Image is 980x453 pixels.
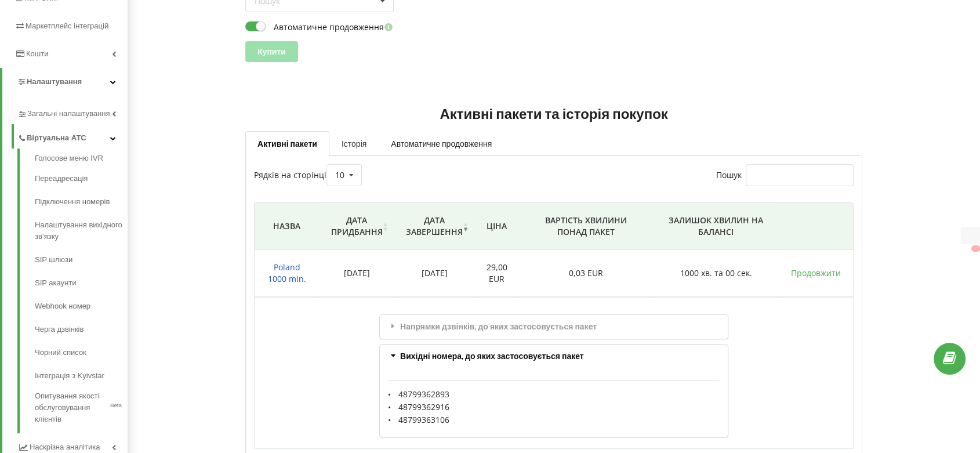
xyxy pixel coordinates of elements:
div: 10 [335,171,344,179]
a: Налаштування [2,68,128,96]
a: Віртуальна АТС [17,124,128,148]
span: Віртуальна АТС [27,132,86,144]
span: Налаштування [27,77,82,86]
th: Дата придбання: activate to sort column ascending [320,203,394,250]
i: Увімкніть цю опцію, щоб автоматично продовжувати дію пакету в день її завершення. Кошти на продов... [384,23,394,31]
a: Опитування якості обслуговування клієнтівBeta [35,387,128,425]
th: Вартість хвилини понад пакет [519,203,654,250]
a: Інтеграція з Kyivstar [35,364,128,387]
a: SIP шлюзи [35,248,128,271]
input: Пошук [746,164,854,186]
span: Маркетплейс інтеграцій [26,21,108,30]
button: X [971,245,980,252]
a: Переадресація [35,167,128,190]
span: Кошти [26,49,48,58]
a: Налаштування вихідного зв’язку [35,213,128,248]
li: 48799362916 [398,401,720,414]
div: Напрямки дзвінків, до яких застосовується пакет [380,315,728,339]
span: Poland 1000 min. [268,262,306,284]
label: Пошук [716,169,854,180]
td: [DATE] [320,250,394,297]
td: 0,03 EUR [519,250,654,297]
a: Активні пакети [245,131,329,156]
span: Загальні налаштування [27,108,110,119]
th: Ціна [474,203,519,250]
span: Наскрізна аналітика [30,441,100,453]
label: Рядків на сторінці [254,169,362,180]
a: Автоматичне продовження [379,131,504,155]
a: Історія [329,131,379,155]
a: Чорний список [35,341,128,364]
td: 1000 хв. та 00 сек. [654,250,779,297]
th: Залишок хвилин на балансі [654,203,779,250]
th: Назва [255,203,320,250]
h2: Активні пакети та історія покупок [245,105,862,123]
label: Автоматичне продовження [245,20,395,32]
a: Webhook номер [35,295,128,318]
li: 48799362893 [398,390,720,401]
th: Дата завершення: activate to sort column ascending [394,203,475,250]
a: Продовжити [791,267,841,278]
a: Підключення номерів [35,190,128,213]
a: Черга дзвінків [35,318,128,341]
div: Вихідні номера, до яких застосовується пакет [380,345,728,368]
a: Голосове меню IVR [35,153,128,167]
td: [DATE] [394,250,475,297]
a: SIP акаунти [35,271,128,295]
li: 48799363106 [398,414,720,425]
td: 29,00 EUR [474,250,519,297]
a: Загальні налаштування [17,100,128,124]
